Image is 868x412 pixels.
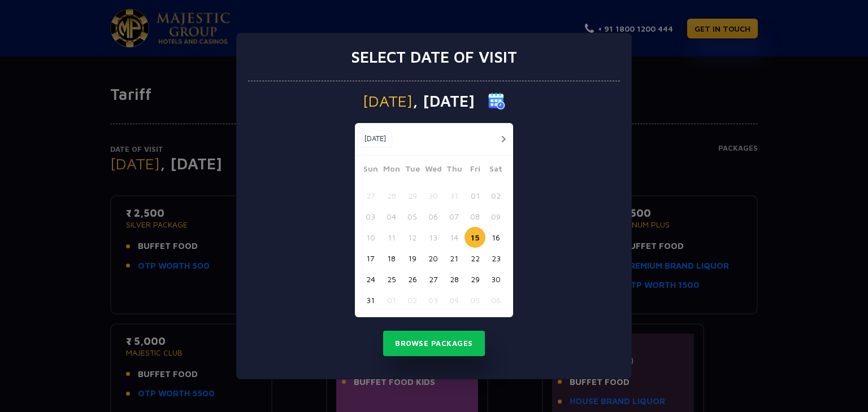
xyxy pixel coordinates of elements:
[465,269,485,290] button: 29
[381,163,402,178] span: Mon
[423,248,444,269] button: 20
[465,163,485,178] span: Fri
[444,227,465,248] button: 14
[363,93,413,109] span: [DATE]
[381,227,402,248] button: 11
[423,185,444,206] button: 30
[465,185,485,206] button: 01
[444,248,465,269] button: 21
[381,206,402,227] button: 04
[485,269,506,290] button: 30
[485,290,506,310] button: 06
[360,290,381,310] button: 31
[402,206,423,227] button: 05
[351,47,517,67] h3: Select date of visit
[423,227,444,248] button: 13
[360,163,381,178] span: Sun
[358,130,392,147] button: [DATE]
[423,163,444,178] span: Wed
[360,269,381,290] button: 24
[360,185,381,206] button: 27
[360,227,381,248] button: 10
[413,93,475,109] span: , [DATE]
[402,290,423,310] button: 02
[485,227,506,248] button: 16
[383,331,485,357] button: Browse Packages
[402,248,423,269] button: 19
[381,269,402,290] button: 25
[423,290,444,310] button: 03
[402,269,423,290] button: 26
[444,206,465,227] button: 07
[360,206,381,227] button: 03
[465,227,485,248] button: 15
[381,248,402,269] button: 18
[423,206,444,227] button: 06
[485,248,506,269] button: 23
[381,185,402,206] button: 28
[444,269,465,290] button: 28
[360,248,381,269] button: 17
[465,290,485,310] button: 05
[465,248,485,269] button: 22
[402,227,423,248] button: 12
[423,269,444,290] button: 27
[381,290,402,310] button: 01
[485,206,506,227] button: 09
[488,93,505,109] img: calender icon
[444,290,465,310] button: 04
[402,163,423,178] span: Tue
[465,206,485,227] button: 08
[485,163,506,178] span: Sat
[444,185,465,206] button: 31
[444,163,465,178] span: Thu
[485,185,506,206] button: 02
[402,185,423,206] button: 29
